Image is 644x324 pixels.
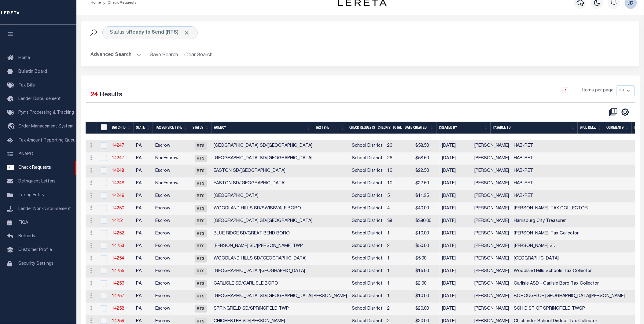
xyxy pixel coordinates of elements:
a: 14254 [112,256,124,261]
td: PA [134,178,153,190]
td: 1 [385,253,413,265]
td: [PERSON_NAME] [472,178,511,190]
a: 14256 [112,282,124,286]
span: Lender Disbursement [18,97,61,101]
td: School District [349,290,385,303]
td: 26 [385,153,413,165]
span: Click to Remove [184,30,190,36]
span: Tax Bills [18,83,35,88]
td: Escrow [153,278,190,290]
td: School District [349,303,385,315]
b: Ready to Send (RTS) [129,30,190,35]
td: [GEOGRAPHIC_DATA] [211,190,349,203]
span: RTS [195,218,207,225]
td: [PERSON_NAME] [472,203,511,215]
td: PA [134,215,153,228]
td: [DATE] [440,140,472,153]
th: Payable To: activate to sort column ascending [491,122,578,134]
td: 2 [385,240,413,253]
span: TIQA [18,220,28,225]
span: Tax Amount Reporting Queue [18,138,78,143]
td: [DATE] [440,265,472,278]
th: Date Created: activate to sort column ascending [402,122,436,134]
a: 14248 [112,181,124,186]
td: PA [134,203,153,215]
th: Tax Type: activate to sort column ascending [313,122,347,134]
td: School District [349,165,385,178]
td: Escrow [153,165,190,178]
span: Pymt Processing & Tracking [18,111,74,115]
td: $40.00 [413,203,440,215]
td: [DATE] [440,203,472,215]
span: RTS [195,205,207,212]
td: CARLISLE SD/CARLISLE BORO [211,278,349,290]
div: Click to Edit [102,26,198,39]
td: Escrow [153,215,190,228]
button: Save Search [146,49,182,61]
td: Escrow [153,203,190,215]
td: $10.00 [413,290,440,303]
td: [GEOGRAPHIC_DATA] SD/[GEOGRAPHIC_DATA] [211,153,349,165]
td: Escrow [153,240,190,253]
td: $380.00 [413,215,440,228]
td: $15.00 [413,265,440,278]
td: [DATE] [440,240,472,253]
a: 14258 [112,307,124,311]
td: Escrow [153,253,190,265]
td: [DATE] [440,278,472,290]
span: RTS [195,243,207,250]
td: [DATE] [440,228,472,240]
td: Escrow [153,303,190,315]
td: [PERSON_NAME] [472,278,511,290]
td: PA [134,303,153,315]
td: HAB-RET [511,190,627,203]
td: PA [134,240,153,253]
a: 14247 [112,144,124,148]
td: School District [349,153,385,165]
td: HAB-RET [511,153,627,165]
td: Woodland Hills Schools Tax Collector [511,265,627,278]
a: 14251 [112,219,124,223]
td: [PERSON_NAME] [472,265,511,278]
td: [DATE] [440,215,472,228]
td: EASTON SD/[GEOGRAPHIC_DATA] [211,178,349,190]
td: 1 [385,228,413,240]
th: Spcl Delv.: activate to sort column ascending [578,122,604,134]
td: $58.50 [413,140,440,153]
button: Clear Search [182,49,215,61]
td: PA [134,290,153,303]
td: School District [349,190,385,203]
td: 1 [385,265,413,278]
span: Customer Profile [18,248,52,252]
td: [GEOGRAPHIC_DATA] SD/[GEOGRAPHIC_DATA][PERSON_NAME] [211,290,349,303]
span: Home [18,56,30,60]
td: 2 [385,303,413,315]
td: Carlisle ASD - Carlisle Boro Tax Collector [511,278,627,290]
td: School District [349,203,385,215]
a: 14255 [112,269,124,273]
td: $5.00 [413,253,440,265]
span: Check Requests [18,166,51,170]
td: PA [134,228,153,240]
td: PA [134,253,153,265]
td: Escrow [153,190,190,203]
span: RTS [195,168,207,175]
span: RTS [195,155,207,162]
span: Taxing Entity [18,193,44,197]
td: School District [349,278,385,290]
td: NonEscrow [153,153,190,165]
th: Check Requests [347,122,375,134]
td: 10 [385,178,413,190]
td: [PERSON_NAME], TAX COLLECTOR [511,203,627,215]
td: Escrow [153,265,190,278]
td: School District [349,215,385,228]
th: Status: activate to sort column ascending [190,122,212,134]
a: 14259 [112,319,124,323]
th: Check(s) Total [375,122,402,134]
a: 14249 [112,194,124,198]
td: PA [134,265,153,278]
td: [DATE] [440,190,472,203]
td: PA [134,153,153,165]
td: [PERSON_NAME] [472,215,511,228]
td: [DATE] [440,303,472,315]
